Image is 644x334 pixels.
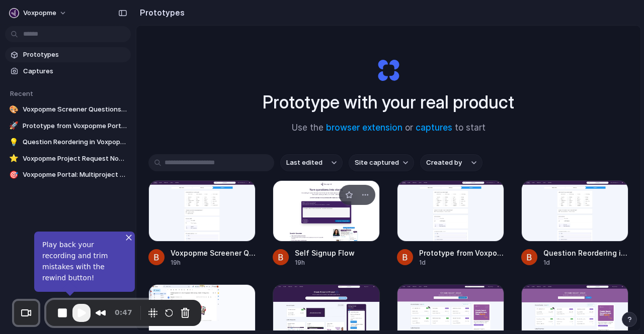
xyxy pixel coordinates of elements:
[171,248,256,258] span: Voxpopme Screener Questions Reordering Feature
[416,123,452,133] a: captures
[355,158,399,168] span: Site captured
[292,122,486,135] span: Use the or to start
[5,167,131,182] a: 🎯Voxpopme Portal: Multiproject Analysis with Tutorial Checklist
[349,154,414,171] button: Site captured
[5,119,131,134] a: 🚀Prototype from Voxpopme Portal: Screener Questions
[5,5,72,21] button: Voxpopme
[23,50,127,60] span: Prototypes
[543,248,628,258] span: Question Reordering in Voxpopme Portal
[5,47,131,62] a: Prototypes
[23,8,56,18] span: Voxpopme
[397,180,504,267] a: Prototype from Voxpopme Portal: Screener QuestionsPrototype from Voxpopme Portal: Screener Questi...
[9,104,19,115] div: 🎨
[9,137,19,147] div: 💡
[295,258,380,267] div: 19h
[23,121,127,131] span: Prototype from Voxpopme Portal: Screener Questions
[23,137,127,147] span: Question Reordering in Voxpopme Portal
[543,258,628,267] div: 1d
[273,180,380,267] a: Self Signup FlowSelf Signup Flow19h
[426,158,462,168] span: Created by
[521,180,628,267] a: Question Reordering in Voxpopme PortalQuestion Reordering in Voxpopme Portal1d
[23,154,127,164] span: Voxpopme Project Request Notification Email
[23,170,127,180] span: Voxpopme Portal: Multiproject Analysis with Tutorial Checklist
[9,154,19,164] div: ⭐
[9,170,19,180] div: 🎯
[419,258,504,267] div: 1d
[23,66,127,76] span: Captures
[5,151,131,166] a: ⭐Voxpopme Project Request Notification Email
[286,158,323,168] span: Last edited
[5,102,131,117] a: 🎨Voxpopme Screener Questions Reordering Feature
[295,248,380,258] span: Self Signup Flow
[136,7,185,19] h2: Prototypes
[280,154,343,171] button: Last edited
[5,64,131,79] a: Captures
[420,154,482,171] button: Created by
[419,248,504,258] span: Prototype from Voxpopme Portal: Screener Questions
[5,135,131,150] a: 💡Question Reordering in Voxpopme Portal
[148,180,256,267] a: Voxpopme Screener Questions Reordering FeatureVoxpopme Screener Questions Reordering Feature19h
[263,89,514,116] h1: Prototype with your real product
[326,123,403,133] a: browser extension
[9,121,19,131] div: 🚀
[10,89,33,97] span: Recent
[171,258,256,267] div: 19h
[23,104,127,115] span: Voxpopme Screener Questions Reordering Feature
